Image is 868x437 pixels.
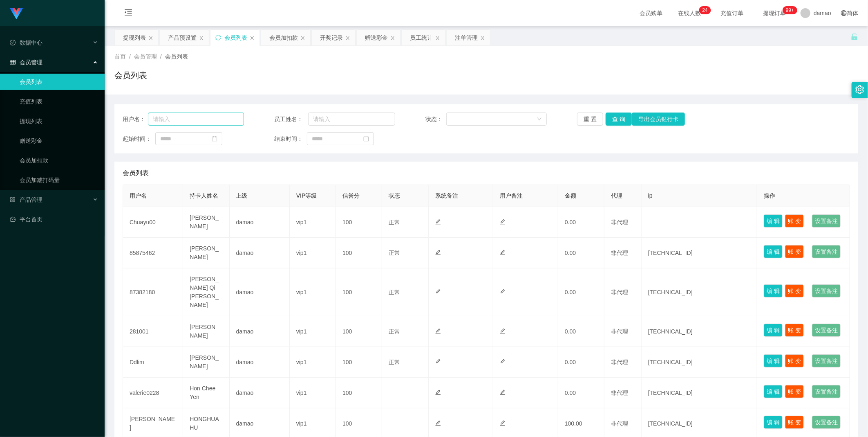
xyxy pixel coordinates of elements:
[123,347,183,378] td: Ddlim
[785,416,804,429] button: 账 变
[500,289,506,295] i: 图标: edit
[642,316,757,347] td: [TECHNICAL_ID]
[611,192,622,199] span: 代理
[642,238,757,268] td: [TECHNICAL_ID]
[10,197,16,203] i: 图标: appstore-o
[812,324,841,337] button: 设置备注
[236,192,248,199] span: 上级
[500,420,506,426] i: 图标: edit
[183,378,229,408] td: Hon Chee Yen
[764,192,775,199] span: 操作
[537,117,542,122] i: 图标: down
[129,53,131,60] span: /
[764,324,783,337] button: 编 辑
[183,268,229,316] td: [PERSON_NAME] Qi [PERSON_NAME]
[114,0,142,27] i: 图标: menu-fold
[290,378,336,408] td: vip1
[389,219,400,225] span: 正常
[785,324,804,337] button: 账 变
[20,93,98,110] a: 充值列表
[230,268,290,316] td: damao
[642,378,757,408] td: [TECHNICAL_ID]
[320,30,343,45] div: 开奖记录
[183,347,229,378] td: [PERSON_NAME]
[199,36,204,41] i: 图标: close
[812,245,841,258] button: 设置备注
[764,284,783,297] button: 编 辑
[365,30,388,45] div: 赠送彩金
[851,33,858,41] i: 图标: unlock
[336,316,382,347] td: 100
[20,74,98,90] a: 会员列表
[785,284,804,297] button: 账 变
[611,328,628,335] span: 非代理
[123,378,183,408] td: valerie0228
[611,420,628,427] span: 非代理
[274,115,308,124] span: 员工姓名：
[785,245,804,258] button: 账 变
[274,135,307,143] span: 结束时间：
[123,268,183,316] td: 87382180
[565,192,576,199] span: 金额
[558,207,604,238] td: 0.00
[855,85,864,94] i: 图标: setting
[455,30,478,45] div: 注单管理
[123,238,183,268] td: 85875462
[296,192,317,199] span: VIP等级
[123,316,183,347] td: 281001
[764,354,783,367] button: 编 辑
[812,385,841,398] button: 设置备注
[336,378,382,408] td: 100
[123,115,148,124] span: 用户名：
[632,113,685,126] button: 导出会员银行卡
[230,316,290,347] td: damao
[500,219,506,225] i: 图标: edit
[611,250,628,256] span: 非代理
[336,238,382,268] td: 100
[308,113,395,126] input: 请输入
[114,69,147,81] h1: 会员列表
[435,359,441,365] i: 图标: edit
[674,10,705,16] span: 在线人数
[426,115,446,124] span: 状态：
[785,385,804,398] button: 账 变
[764,416,783,429] button: 编 辑
[290,268,336,316] td: vip1
[389,250,400,256] span: 正常
[10,59,16,65] i: 图标: table
[363,136,369,142] i: 图标: calendar
[123,168,149,178] span: 会员列表
[435,328,441,334] i: 图标: edit
[716,10,747,16] span: 充值订单
[500,328,506,334] i: 图标: edit
[783,6,797,14] sup: 969
[606,113,632,126] button: 查 询
[183,316,229,347] td: [PERSON_NAME]
[165,53,188,60] span: 会员列表
[435,219,441,225] i: 图标: edit
[648,192,653,199] span: ip
[250,36,255,41] i: 图标: close
[558,238,604,268] td: 0.00
[577,113,603,126] button: 重 置
[10,40,16,45] i: 图标: check-circle-o
[224,30,247,45] div: 会员列表
[389,328,400,335] span: 正常
[215,35,221,41] i: 图标: sync
[812,284,841,297] button: 设置备注
[702,6,705,14] p: 2
[20,172,98,188] a: 会员加减打码量
[500,250,506,255] i: 图标: edit
[435,289,441,295] i: 图标: edit
[500,359,506,365] i: 图标: edit
[290,207,336,238] td: vip1
[123,135,155,143] span: 起始时间：
[20,113,98,129] a: 提现列表
[342,192,360,199] span: 信誉分
[785,354,804,367] button: 账 变
[10,8,23,20] img: logo.9652507e.png
[435,192,458,199] span: 系统备注
[390,36,395,41] i: 图标: close
[435,36,440,41] i: 图标: close
[20,152,98,169] a: 会员加扣款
